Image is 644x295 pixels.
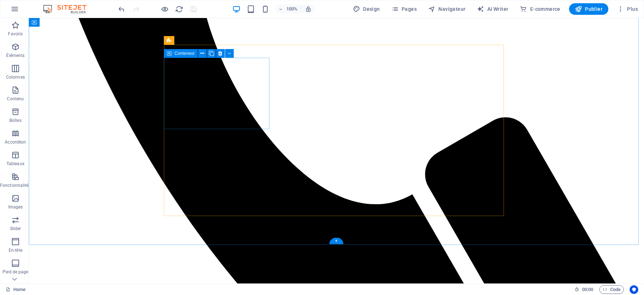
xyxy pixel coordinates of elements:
[6,285,26,294] a: Cliquez pour annuler la sélection. Double-cliquez pour ouvrir Pages.
[7,96,24,102] p: Contenu
[6,74,25,80] p: Colonnes
[6,161,24,167] p: Tableaux
[599,285,624,294] button: Code
[8,204,23,210] p: Images
[392,5,417,13] span: Pages
[9,118,22,123] p: Boîtes
[520,5,560,13] span: E-commerce
[329,238,343,244] div: +
[630,285,638,294] button: Usercentrics
[350,3,383,15] div: Design (Ctrl+Alt+Y)
[474,3,511,15] button: AI Writer
[286,5,298,13] h6: 100%
[425,3,468,15] button: Navigateur
[175,5,183,13] button: reload
[389,3,420,15] button: Pages
[428,5,465,13] span: Navigateur
[3,269,28,275] p: Pied de page
[117,5,126,13] button: undo
[569,3,608,15] button: Publier
[603,285,621,294] span: Code
[575,5,603,13] span: Publier
[574,285,594,294] h6: Durée de la session
[5,139,26,145] p: Accordéon
[614,3,641,15] button: Plus
[10,226,21,232] p: Slider
[617,5,638,13] span: Plus
[517,3,563,15] button: E-commerce
[117,5,126,13] i: Annuler : Modifier HTML (Ctrl+Z)
[6,53,24,58] p: Éléments
[305,6,312,12] i: Lors du redimensionnement, ajuster automatiquement le niveau de zoom en fonction de l'appareil sé...
[9,247,22,253] p: En-tête
[175,51,195,56] span: Conteneur
[353,5,380,13] span: Design
[582,285,593,294] span: 00 00
[477,5,508,13] span: AI Writer
[41,5,95,13] img: Editor Logo
[350,3,383,15] button: Design
[276,5,301,13] button: 100%
[8,31,23,37] p: Favoris
[587,287,588,292] span: :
